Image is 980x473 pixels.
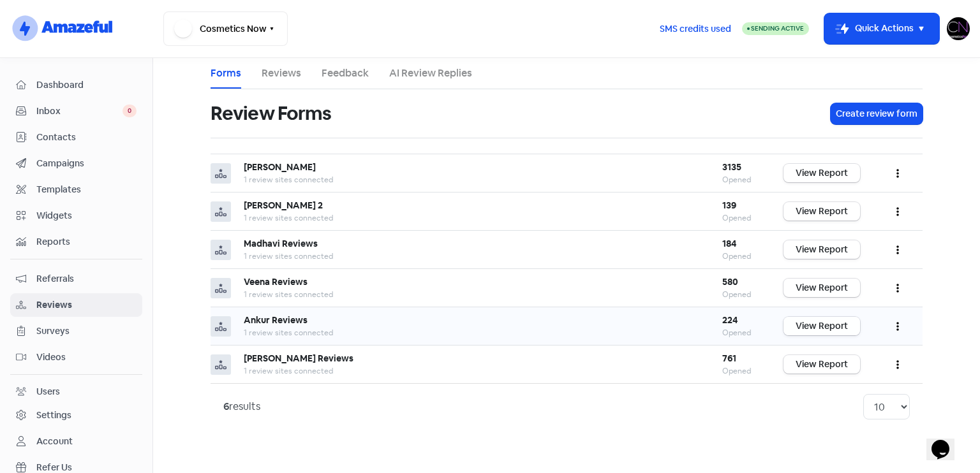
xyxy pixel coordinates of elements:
[10,152,142,175] a: Campaigns
[722,174,758,186] div: Opened
[722,212,758,224] div: Opened
[122,105,137,117] span: 0
[649,21,742,34] a: SMS credits used
[36,157,137,170] span: Campaigns
[926,422,967,460] iframe: chat widget
[10,404,142,427] a: Settings
[211,66,241,81] a: Forms
[163,11,288,46] button: Cosmetics Now
[10,267,142,291] a: Referrals
[10,204,142,228] a: Widgets
[244,289,333,300] span: 1 review sites connected
[722,200,736,211] b: 139
[36,183,137,196] span: Templates
[783,164,860,182] a: View Report
[36,435,73,448] div: Account
[244,251,333,261] span: 1 review sites connected
[10,126,142,149] a: Contacts
[36,351,137,364] span: Videos
[783,240,860,259] a: View Report
[783,355,860,374] a: View Report
[223,399,260,414] div: results
[722,238,736,249] b: 184
[831,103,923,124] button: Create review form
[244,353,353,364] b: [PERSON_NAME] Reviews
[783,279,860,297] a: View Report
[742,21,809,36] a: Sending Active
[10,230,142,254] a: Reports
[947,17,970,40] img: User
[36,78,137,92] span: Dashboard
[244,314,308,326] b: Ankur Reviews
[722,327,758,338] div: Opened
[722,353,736,364] b: 761
[36,131,137,144] span: Contacts
[244,366,333,376] span: 1 review sites connected
[36,209,137,222] span: Widgets
[36,324,137,338] span: Surveys
[244,238,318,249] b: Madhavi Reviews
[722,365,758,377] div: Opened
[824,13,939,44] button: Quick Actions
[244,175,333,185] span: 1 review sites connected
[223,400,229,413] strong: 6
[262,66,301,81] a: Reviews
[10,178,142,201] a: Templates
[389,66,472,81] a: AI Review Replies
[10,319,142,343] a: Surveys
[244,161,316,173] b: [PERSON_NAME]
[244,276,308,287] b: Veena Reviews
[722,251,758,262] div: Opened
[36,272,137,286] span: Referrals
[722,276,738,287] b: 580
[244,213,333,223] span: 1 review sites connected
[10,99,142,123] a: Inbox 0
[36,409,71,422] div: Settings
[10,430,142,453] a: Account
[10,73,142,97] a: Dashboard
[660,22,731,36] span: SMS credits used
[36,298,137,312] span: Reviews
[36,235,137,249] span: Reports
[783,202,860,221] a: View Report
[722,161,741,173] b: 3135
[36,385,60,398] div: Users
[211,93,331,134] h1: Review Forms
[751,24,804,33] span: Sending Active
[722,314,738,326] b: 224
[244,328,333,338] span: 1 review sites connected
[722,289,758,300] div: Opened
[10,346,142,369] a: Videos
[244,200,323,211] b: [PERSON_NAME] 2
[783,317,860,335] a: View Report
[10,380,142,404] a: Users
[10,293,142,317] a: Reviews
[322,66,369,81] a: Feedback
[36,105,122,118] span: Inbox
